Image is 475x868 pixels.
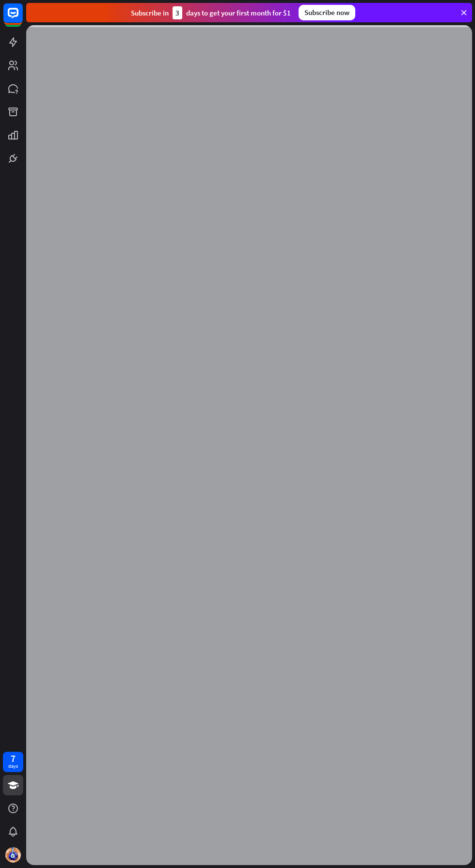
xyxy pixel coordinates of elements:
div: days [8,763,18,770]
a: 7 days [3,752,23,772]
div: Subscribe now [299,5,355,20]
div: 7 [11,754,16,763]
div: Subscribe in days to get your first month for $1 [131,6,291,19]
div: 3 [173,6,182,19]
